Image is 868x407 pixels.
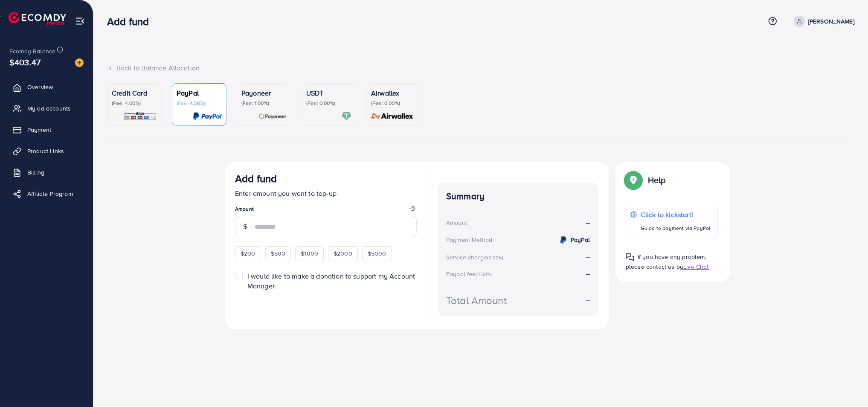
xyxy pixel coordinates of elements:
[586,295,590,305] strong: --
[342,111,351,121] img: card
[27,83,53,91] span: Overview
[241,249,255,258] span: $200
[75,16,85,26] img: menu
[241,88,287,98] p: Payoneer
[371,100,416,107] p: (Fee: 0.00%)
[648,175,666,185] p: Help
[790,16,854,27] a: [PERSON_NAME]
[6,78,87,96] a: Overview
[107,63,854,73] div: Back to Balance Allocation
[446,218,467,227] div: Amount
[9,47,55,55] span: Ecomdy Balance
[6,100,87,117] a: My ad accounts
[446,191,590,202] h4: Summary
[371,88,416,98] p: Airwallex
[586,269,590,278] strong: --
[177,88,222,98] p: PayPal
[247,271,415,291] span: I would like to make a donation to support my Account Manager.
[235,172,277,185] h3: Add fund
[558,235,569,245] img: credit
[487,254,503,261] small: (3.00%)
[27,189,73,198] span: Affiliate Program
[626,253,634,262] img: Popup guide
[258,111,287,121] img: card
[27,125,51,134] span: Payment
[27,168,44,177] span: Billing
[369,111,416,121] img: card
[235,188,417,198] p: Enter amount you want to top-up
[6,142,87,160] a: Product Links
[193,111,222,121] img: card
[6,185,87,202] a: Affiliate Program
[626,253,706,271] span: If you have any problem, please contact us by
[6,164,87,181] a: Billing
[626,172,641,188] img: Popup guide
[586,218,590,228] strong: --
[334,249,352,258] span: $2000
[641,223,710,233] p: Guide to payment via PayPal
[368,249,386,258] span: $5000
[123,111,157,121] img: card
[808,16,854,26] p: [PERSON_NAME]
[306,100,351,107] p: (Fee: 0.00%)
[446,235,492,244] div: Payment Method
[235,205,417,216] legend: Amount
[9,56,41,68] span: $403.47
[446,253,506,262] div: Service charge
[586,252,590,262] strong: --
[476,271,492,278] small: (4.50%)
[112,88,157,98] p: Credit Card
[27,147,64,155] span: Product Links
[446,293,507,308] div: Total Amount
[75,58,84,67] img: image
[683,262,708,271] span: Live Chat
[241,100,287,107] p: (Fee: 1.00%)
[832,369,862,401] iframe: Chat
[271,249,286,258] span: $500
[107,15,156,28] h3: Add fund
[112,100,157,107] p: (Fee: 4.00%)
[6,121,87,138] a: Payment
[641,209,710,220] p: Click to kickstart!
[306,88,351,98] p: USDT
[177,100,222,107] p: (Fee: 4.50%)
[27,104,71,113] span: My ad accounts
[9,12,66,25] img: logo
[571,235,590,244] strong: PayPal
[446,270,495,278] div: Paypal fee
[301,249,318,258] span: $1000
